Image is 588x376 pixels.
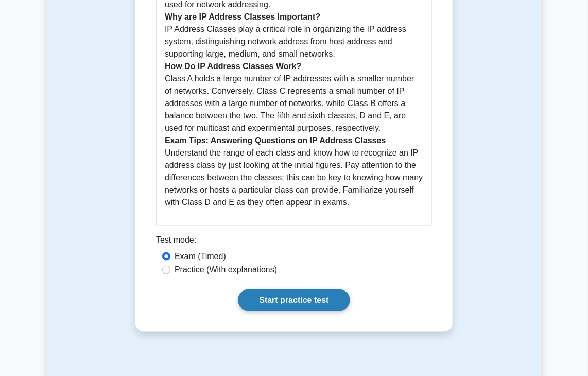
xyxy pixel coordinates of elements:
b: Why are IP Address Classes Important? [165,12,320,21]
b: How Do IP Address Classes Work? [165,62,302,71]
label: Practice (With explanations) [175,264,277,276]
label: Exam (Timed) [175,250,226,263]
a: Start practice test [238,289,350,311]
b: Exam Tips: Answering Questions on IP Address Classes [165,136,386,145]
div: Test mode: [156,234,432,250]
